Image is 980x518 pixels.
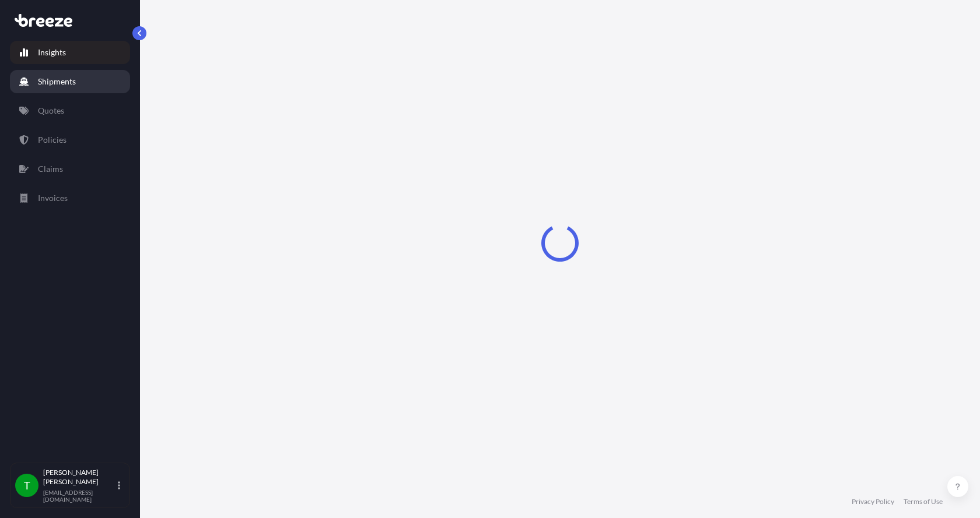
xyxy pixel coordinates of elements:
p: Shipments [38,76,76,87]
p: Claims [38,163,63,175]
a: Insights [10,41,130,64]
p: Policies [38,134,66,146]
a: Policies [10,128,130,151]
p: Insights [38,47,66,58]
a: Claims [10,157,130,181]
a: Invoices [10,186,130,210]
p: [PERSON_NAME] [PERSON_NAME] [43,468,116,487]
p: Quotes [38,105,64,117]
p: [EMAIL_ADDRESS][DOMAIN_NAME] [43,489,116,503]
a: Quotes [10,99,130,122]
span: T [24,480,30,491]
a: Shipments [10,70,130,93]
a: Privacy Policy [852,497,894,506]
a: Terms of Use [904,497,943,506]
p: Invoices [38,192,68,204]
